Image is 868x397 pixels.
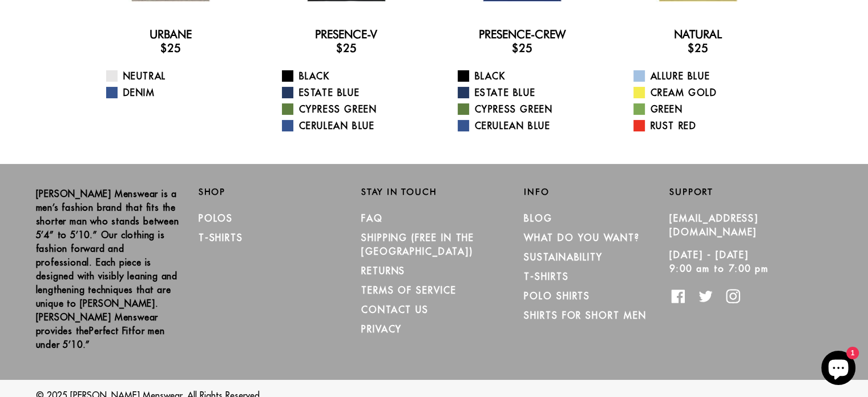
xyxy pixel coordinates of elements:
a: Cerulean Blue [458,119,601,133]
a: Cypress Green [282,102,425,116]
a: Neutral [106,69,249,83]
a: Allure Blue [633,69,777,83]
a: Cypress Green [458,102,601,116]
a: Estate Blue [458,86,601,99]
inbox-online-store-chat: Shopify online store chat [818,351,859,388]
a: TERMS OF SERVICE [361,284,457,296]
a: [EMAIL_ADDRESS][DOMAIN_NAME] [669,212,758,238]
a: T-Shirts [199,232,243,243]
a: What Do You Want? [524,232,640,243]
a: FAQ [361,212,383,224]
a: Polos [199,212,233,224]
h2: Support [669,187,832,197]
a: Sustainability [524,251,603,263]
a: Presence-Crew [479,27,566,41]
h3: $25 [443,41,601,55]
a: Blog [524,212,552,224]
a: Natural [674,27,722,41]
a: Presence-V [315,27,377,41]
a: Black [282,69,425,83]
a: Green [633,102,777,116]
a: Estate Blue [282,86,425,99]
h3: $25 [268,41,425,55]
a: PRIVACY [361,323,402,335]
p: [PERSON_NAME] Menswear is a men’s fashion brand that fits the shorter man who stands between 5’4”... [36,187,181,351]
a: RETURNS [361,265,405,276]
a: Rust Red [633,119,777,133]
a: CONTACT US [361,304,429,315]
a: Denim [106,86,249,99]
a: T-Shirts [524,271,568,282]
a: Black [458,69,601,83]
p: [DATE] - [DATE] 9:00 am to 7:00 pm [669,248,815,275]
h3: $25 [619,41,777,55]
a: Cerulean Blue [282,119,425,133]
a: Urbane [150,27,192,41]
h2: Info [524,187,669,197]
h3: $25 [92,41,249,55]
a: SHIPPING (Free in the [GEOGRAPHIC_DATA]) [361,232,474,257]
h2: Stay in Touch [361,187,507,197]
h2: Shop [199,187,344,197]
a: Cream Gold [633,86,777,99]
a: Shirts for Short Men [524,310,646,321]
strong: Perfect Fit [89,325,132,336]
a: Polo Shirts [524,290,590,302]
